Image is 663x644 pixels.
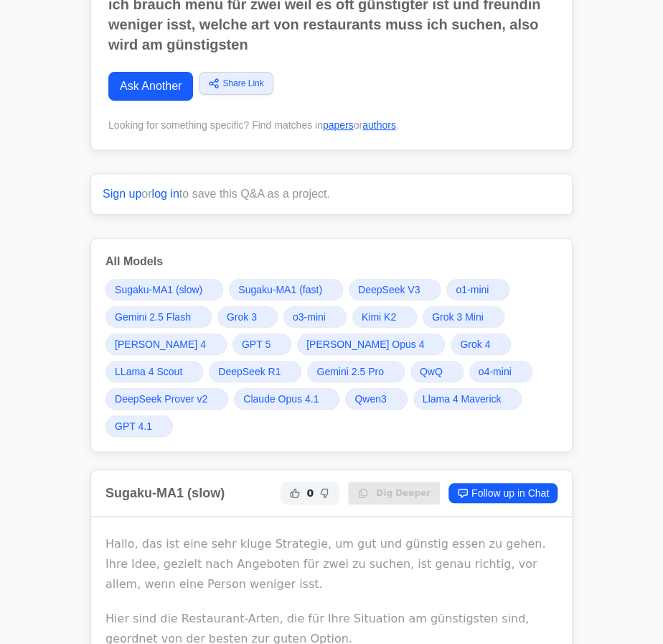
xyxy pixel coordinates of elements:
[352,306,417,328] a: Kimi K2
[105,333,227,355] a: [PERSON_NAME] 4
[420,364,443,379] span: QwQ
[209,361,301,382] a: DeepSeek R1
[423,392,502,406] span: Llama 4 Maverick
[432,310,484,324] span: Grok 3 Mini
[105,415,173,437] a: GPT 4.1
[105,253,558,270] h3: All Models
[451,333,511,355] a: Grok 4
[103,185,560,203] p: or to save this Q&A as a project.
[307,361,404,382] a: Gemini 2.5 Pro
[283,306,347,328] a: o3-mini
[316,484,334,502] button: Not Helpful
[115,337,206,351] span: [PERSON_NAME] 4
[446,279,509,300] a: o1-mini
[227,310,257,324] span: Grok 3
[242,337,271,351] span: GPT 5
[293,310,326,324] span: o3-mini
[222,77,263,90] span: Share Link
[105,361,203,382] a: LLama 4 Scout
[103,188,141,200] a: Sign up
[105,279,223,300] a: Sugaku-MA1 (slow)
[243,392,319,406] span: Claude Opus 4.1
[108,72,193,101] a: Ask Another
[323,119,354,131] a: papers
[229,279,343,300] a: Sugaku-MA1 (fast)
[108,118,555,132] div: Looking for something specific? Find matches in or .
[354,392,386,406] span: Qwen3
[306,337,424,351] span: [PERSON_NAME] Opus 4
[362,310,396,324] span: Kimi K2
[413,388,522,410] a: Llama 4 Maverick
[349,279,441,300] a: DeepSeek V3
[115,392,207,406] span: DeepSeek Prover v2
[152,188,179,200] a: log in
[469,361,532,382] a: o4-mini
[105,534,558,594] p: Hallo, das ist eine sehr kluge Strategie, um gut und günstig essen zu gehen. Ihre Idee, gezielt n...
[358,282,420,297] span: DeepSeek V3
[238,282,322,297] span: Sugaku-MA1 (fast)
[423,306,504,328] a: Grok 3 Mini
[105,483,225,503] h2: Sugaku-MA1 (slow)
[115,310,191,324] span: Gemini 2.5 Flash
[297,333,445,355] a: [PERSON_NAME] Opus 4
[232,333,291,355] a: GPT 5
[218,364,281,379] span: DeepSeek R1
[217,306,278,328] a: Grok 3
[306,486,314,500] span: 0
[316,364,383,379] span: Gemini 2.5 Pro
[115,364,182,379] span: LLama 4 Scout
[460,337,490,351] span: Grok 4
[115,282,202,297] span: Sugaku-MA1 (slow)
[362,119,396,131] a: authors
[105,306,212,328] a: Gemini 2.5 Flash
[286,484,304,502] button: Helpful
[479,364,512,379] span: o4-mini
[115,419,152,433] span: GPT 4.1
[105,388,228,410] a: DeepSeek Prover v2
[410,361,464,382] a: QwQ
[456,282,489,297] span: o1-mini
[448,483,558,503] a: Follow up in Chat
[345,388,407,410] a: Qwen3
[234,388,339,410] a: Claude Opus 4.1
